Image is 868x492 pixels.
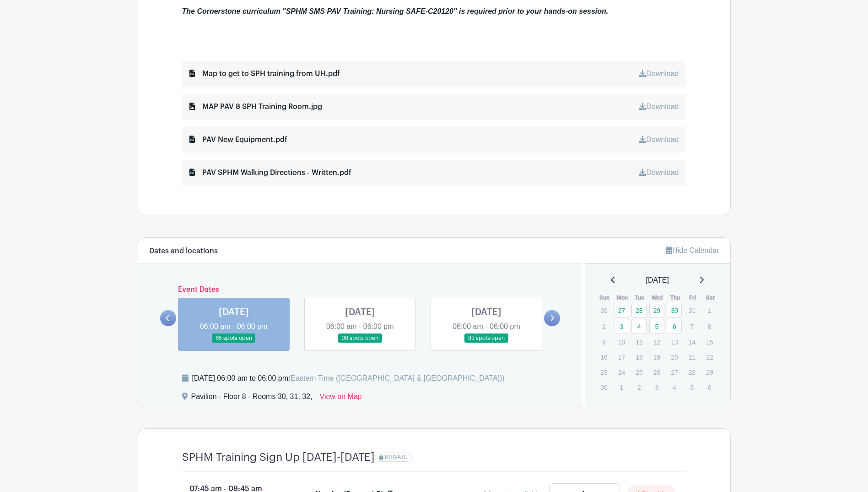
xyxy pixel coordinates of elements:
th: Wed [649,293,667,302]
th: Mon [614,293,631,302]
div: PAV New Equipment.pdf [189,134,287,145]
div: [DATE] 06:00 am to 06:00 pm [192,373,505,384]
a: 28 [631,303,647,318]
a: 6 [667,319,682,334]
a: Hide Calendar [666,246,719,254]
p: 4 [667,380,682,394]
th: Sat [701,293,719,302]
p: 2 [631,380,647,394]
span: PRIVATE [385,454,408,460]
p: 26 [649,365,664,379]
p: 5 [685,380,700,394]
p: 21 [685,350,700,364]
div: Map to get to SPH training from UH.pdf [189,68,340,79]
div: MAP PAV 8 SPH Training Room.jpg [189,101,322,112]
a: 4 [631,319,647,334]
p: 31 [685,303,700,317]
a: 3 [614,319,629,334]
p: 16 [596,350,611,364]
h6: Dates and locations [149,247,218,256]
em: The Cornerstone curriculum "SPHM SMS PAV Training: Nursing SAFE-C20120" is required prior to your... [182,7,609,15]
p: 9 [596,335,611,349]
p: 7 [685,319,700,333]
a: 30 [667,303,682,318]
p: 18 [631,350,647,364]
p: 25 [631,365,647,379]
th: Fri [684,293,702,302]
p: 29 [702,365,717,379]
p: 30 [596,380,611,394]
p: 28 [685,365,700,379]
p: 26 [596,303,611,317]
p: 22 [702,350,717,364]
p: 8 [702,319,717,333]
span: (Eastern Time ([GEOGRAPHIC_DATA] & [GEOGRAPHIC_DATA])) [288,374,505,382]
p: 17 [614,350,629,364]
h6: Event Dates [176,285,545,294]
p: 1 [614,380,629,394]
a: Download [639,136,679,143]
p: 20 [667,350,682,364]
p: 10 [614,335,629,349]
p: 23 [596,365,611,379]
p: 19 [649,350,664,364]
p: 11 [631,335,647,349]
th: Thu [666,293,684,302]
div: PAV SPHM Walking Directions - Written.pdf [189,167,351,178]
p: 6 [702,380,717,394]
p: 14 [685,335,700,349]
a: Download [639,103,679,110]
th: Sun [596,293,614,302]
a: Download [639,169,679,176]
span: [DATE] [646,275,669,286]
div: Pavilion - Floor 8 - Rooms 30, 31, 32, [191,391,313,406]
a: 29 [649,303,664,318]
p: 15 [702,335,717,349]
p: 2 [596,319,611,333]
p: 24 [614,365,629,379]
h4: SPHM Training Sign Up [DATE]-[DATE] [182,451,375,464]
a: View on Map [320,391,362,406]
th: Tue [631,293,649,302]
p: 27 [667,365,682,379]
a: 5 [649,319,664,334]
p: 13 [667,335,682,349]
p: 3 [649,380,664,394]
p: 12 [649,335,664,349]
p: 1 [702,303,717,317]
a: 27 [614,303,629,318]
a: Download [639,70,679,77]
